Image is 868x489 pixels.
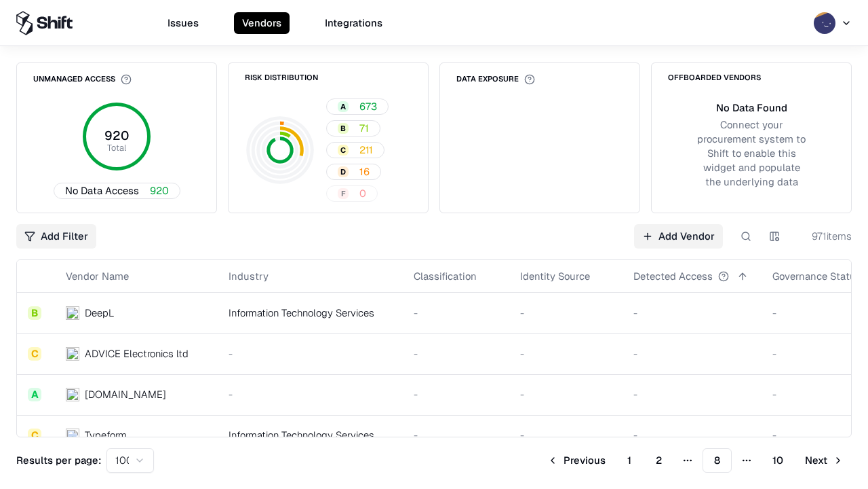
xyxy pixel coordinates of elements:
a: Add Vendor [634,224,723,249]
span: 71 [359,121,369,135]
div: - [414,346,498,361]
div: Information Technology Services [229,428,392,442]
div: - [414,428,498,442]
div: A [28,388,41,401]
p: Results per page: [16,453,101,467]
button: 1 [616,448,642,473]
button: 8 [703,448,732,473]
div: C [338,145,349,156]
span: 920 [150,183,169,198]
div: Classification [414,269,477,283]
div: Governance Status [772,269,861,283]
div: C [28,429,41,442]
div: Detected Access [633,269,713,283]
div: No Data Found [716,101,787,115]
div: Unmanaged Access [33,74,132,85]
div: Typeform [85,428,127,442]
div: - [633,387,751,401]
div: - [414,306,498,320]
span: 16 [359,164,370,179]
div: - [414,387,498,401]
div: ADVICE Electronics ltd [85,346,189,361]
button: B71 [326,120,380,137]
span: 211 [359,143,373,157]
div: Information Technology Services [229,306,392,320]
div: 971 items [797,229,852,243]
button: Next [797,448,852,473]
div: - [520,428,612,442]
div: Identity Source [520,269,590,283]
button: No Data Access920 [54,183,180,199]
div: [DOMAIN_NAME] [85,387,166,401]
div: - [229,387,392,401]
div: Risk Distribution [245,74,318,81]
div: Vendor Name [66,269,129,283]
div: Industry [229,269,269,283]
div: Connect your procurement system to Shift to enable this widget and populate the underlying data [695,117,808,189]
span: No Data Access [65,183,139,198]
img: cybersafe.co.il [66,388,79,401]
button: Integrations [317,12,391,34]
button: 2 [645,448,673,473]
div: Data Exposure [456,74,535,85]
button: Vendors [234,12,290,34]
nav: pagination [539,448,852,473]
div: A [338,101,349,112]
button: A673 [326,98,389,115]
button: D16 [326,164,381,180]
div: - [633,346,751,361]
img: DeepL [66,306,79,320]
div: - [520,387,612,401]
tspan: Total [107,142,126,153]
button: Previous [539,448,614,473]
div: D [338,166,349,177]
button: C211 [326,142,384,158]
button: Issues [159,12,207,34]
span: 673 [359,99,377,113]
div: C [28,347,41,361]
div: - [520,346,612,361]
div: DeepL [85,306,114,320]
tspan: 920 [104,128,129,143]
button: Add Filter [16,224,96,249]
img: Typeform [66,429,79,442]
div: - [520,306,612,320]
div: B [338,123,349,134]
div: B [28,306,41,320]
button: 10 [762,448,794,473]
div: - [633,428,751,442]
div: - [229,346,392,361]
div: Offboarded Vendors [668,74,761,81]
img: ADVICE Electronics ltd [66,347,79,361]
div: - [633,306,751,320]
